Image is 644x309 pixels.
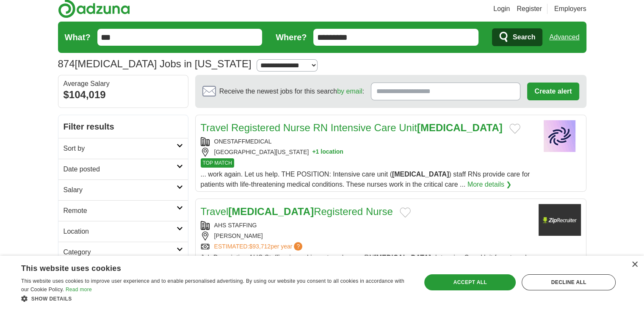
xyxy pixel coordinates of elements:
a: ESTIMATED:$93,712per year? [214,242,304,251]
span: + [312,148,315,157]
div: [GEOGRAPHIC_DATA][US_STATE] [201,148,532,157]
span: $93,712 [249,243,271,250]
strong: [MEDICAL_DATA] [392,171,449,178]
h2: Remote [64,206,177,216]
button: +1 location [312,148,343,157]
span: Search [513,29,535,46]
a: Sort by [58,138,188,159]
img: Company logo [539,120,581,152]
a: More details ❯ [467,179,512,190]
div: $104,019 [64,87,183,102]
span: Show details [31,296,72,302]
div: ONESTAFFMEDICAL [201,137,532,146]
button: Add to favorite jobs [509,124,520,134]
a: Login [493,4,510,14]
a: Travel Registered Nurse RN Intensive Care Unit[MEDICAL_DATA] [201,122,503,133]
h2: Sort by [64,143,177,154]
a: Category [58,242,188,262]
div: AHS STAFFING [201,221,532,230]
div: [PERSON_NAME] [201,232,532,240]
div: This website uses cookies [21,261,388,273]
h2: Category [64,247,177,257]
div: Close [631,262,638,268]
button: Add to favorite jobs [400,207,411,218]
label: Where? [276,31,307,44]
button: Search [492,28,542,46]
span: TOP MATCH [201,158,234,168]
div: Show details [21,294,409,303]
h2: Salary [64,185,177,195]
a: Remote [58,200,188,221]
a: Register [517,4,542,14]
h2: Filter results [58,115,188,138]
span: This website uses cookies to improve user experience and to enable personalised advertising. By u... [21,278,404,292]
h2: Date posted [64,164,177,174]
a: Salary [58,179,188,200]
strong: [MEDICAL_DATA] [228,206,314,217]
span: ... work again. Let us help. THE POSITION: Intensive care unit ( ) staff RNs provide care for pat... [201,171,530,188]
a: Date posted [58,159,188,179]
div: Decline all [522,274,616,290]
span: 874 [58,56,75,72]
a: by email [337,88,362,95]
strong: [MEDICAL_DATA] [374,254,431,261]
div: Accept all [424,274,516,290]
a: Travel[MEDICAL_DATA]Registered Nurse [201,206,393,217]
span: Receive the newest jobs for this search : [219,86,364,97]
a: Advanced [549,29,579,46]
label: What? [65,31,91,44]
span: Job Description AHS Staffing is seeking a travel nurse RN - Intensive Care Unit for a travel nurs... [201,254,530,302]
a: Location [58,221,188,242]
a: Employers [554,4,586,14]
span: ? [294,242,302,251]
strong: [MEDICAL_DATA] [417,122,503,133]
div: Average Salary [64,80,183,87]
img: Company logo [539,204,581,236]
h1: [MEDICAL_DATA] Jobs in [US_STATE] [58,58,252,69]
a: Read more, opens a new window [66,287,92,292]
h2: Location [64,226,177,237]
button: Create alert [527,83,579,100]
